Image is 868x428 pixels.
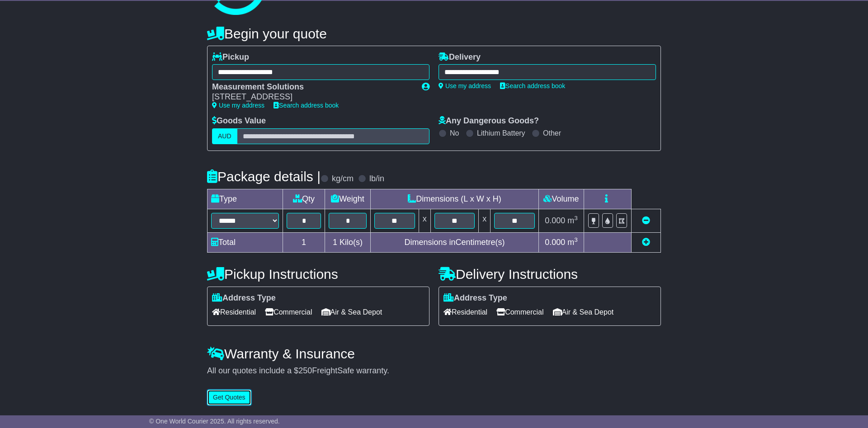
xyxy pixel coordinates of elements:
[283,189,325,209] td: Qty
[567,238,578,247] span: m
[545,216,565,225] span: 0.000
[283,232,325,252] td: 1
[325,232,371,252] td: Kilo(s)
[443,305,487,319] span: Residential
[439,82,491,89] a: Use my address
[207,366,661,376] div: All our quotes include a $ FreightSafe warranty.
[500,82,565,89] a: Search address book
[212,92,413,102] div: [STREET_ADDRESS]
[265,305,312,319] span: Commercial
[333,238,337,247] span: 1
[479,209,491,232] td: x
[419,209,430,232] td: x
[543,129,561,137] label: Other
[212,116,266,126] label: Goods Value
[212,305,256,319] span: Residential
[207,169,321,184] h4: Package details |
[212,128,237,144] label: AUD
[274,102,339,109] a: Search address book
[212,52,249,62] label: Pickup
[477,129,525,137] label: Lithium Battery
[574,215,578,221] sup: 3
[439,52,481,62] label: Delivery
[212,293,276,303] label: Address Type
[207,346,661,361] h4: Warranty & Insurance
[207,26,661,41] h4: Begin your quote
[574,236,578,243] sup: 3
[439,116,539,126] label: Any Dangerous Goods?
[298,366,312,375] span: 250
[450,129,459,137] label: No
[325,189,371,209] td: Weight
[538,189,584,209] td: Volume
[207,390,251,405] button: Get Quotes
[642,216,650,225] a: Remove this item
[207,267,429,282] h4: Pickup Instructions
[208,232,283,252] td: Total
[496,305,543,319] span: Commercial
[567,216,578,225] span: m
[553,305,614,319] span: Air & Sea Depot
[321,305,382,319] span: Air & Sea Depot
[212,102,264,109] a: Use my address
[443,293,507,303] label: Address Type
[439,267,661,282] h4: Delivery Instructions
[212,82,413,92] div: Measurement Solutions
[149,418,280,425] span: © One World Courier 2025. All rights reserved.
[545,238,565,247] span: 0.000
[370,189,538,209] td: Dimensions (L x W x H)
[208,189,283,209] td: Type
[369,174,384,184] label: lb/in
[332,174,354,184] label: kg/cm
[642,238,650,247] a: Add new item
[370,232,538,252] td: Dimensions in Centimetre(s)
